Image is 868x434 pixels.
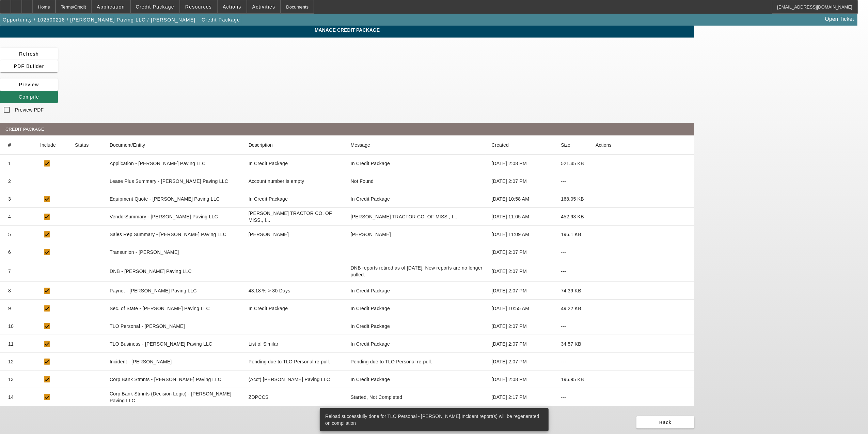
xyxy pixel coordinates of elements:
mat-cell: Not Found [347,172,486,190]
mat-cell: [DATE] 10:58 AM [486,190,555,208]
mat-cell: TLO Business - [PERSON_NAME] Paving LLC [104,335,243,353]
mat-header-cell: Size [555,135,590,155]
mat-header-cell: Message [347,135,486,155]
mat-cell: DNB reports retired as of June 26, 2025. New reports are no longer pulled. [347,261,486,282]
mat-cell: [DATE] 2:08 PM [486,371,555,388]
span: Application [97,4,125,10]
mat-cell: In Credit Package [347,190,486,208]
span: Compile [19,94,39,100]
mat-cell: Paynet - [PERSON_NAME] Paving LLC [104,282,243,300]
mat-cell: In Credit Package [243,190,347,208]
span: Manage Credit Package [5,27,689,33]
mat-cell: ZDPCCS [243,388,347,406]
a: Open Ticket [822,13,857,25]
mat-cell: 452.93 KB [555,208,590,226]
mat-cell: TLO Personal - [PERSON_NAME] [104,317,243,335]
mat-cell: In Credit Package [347,282,486,300]
mat-cell: 74.39 KB [555,282,590,300]
mat-cell: Incident - [PERSON_NAME] [104,353,243,371]
mat-cell: In Credit Package [243,300,347,317]
mat-cell: LEE TRACTOR CO. OF MISS., I... [347,208,486,226]
mat-cell: [DATE] 2:07 PM [486,282,555,300]
mat-cell: --- [555,243,590,261]
mat-cell: 34.57 KB [555,335,590,353]
mat-cell: Sales Rep Summary - [PERSON_NAME] Paving LLC [104,226,243,243]
mat-header-cell: Include [35,135,69,155]
button: Activities [247,0,281,13]
button: Credit Package [200,14,242,26]
mat-header-cell: Created [486,135,555,155]
span: Credit Package [202,17,240,23]
mat-cell: Pending due to TLO Personal re-pull. [243,353,347,371]
mat-cell: (Acct) G M Boykin Paving LLC [243,371,347,388]
mat-cell: Account number is empty [243,172,347,190]
mat-cell: Corp Bank Stmnts (Decision Logic) - [PERSON_NAME] Paving LLC [104,388,243,406]
mat-cell: [DATE] 10:55 AM [486,300,555,317]
mat-cell: Started, Not Completed [347,388,486,406]
mat-cell: LEE TRACTOR CO. OF MISS., I... [243,208,347,226]
mat-cell: 521.45 KB [555,155,590,172]
mat-cell: Leach, Ethan [243,226,347,243]
mat-cell: Sec. of State - [PERSON_NAME] Paving LLC [104,300,243,317]
div: Reload successfully done for TLO Personal - [PERSON_NAME].Incident report(s) will be regenerated ... [320,408,546,431]
mat-cell: [DATE] 2:07 PM [486,261,555,282]
mat-cell: Leach, Ethan [347,226,486,243]
span: Activities [252,4,275,10]
mat-cell: List of Similar [243,335,347,353]
mat-header-cell: Document/Entity [104,135,243,155]
mat-cell: Transunion - [PERSON_NAME] [104,243,243,261]
mat-cell: 196.1 KB [555,226,590,243]
mat-header-cell: Status [69,135,104,155]
mat-cell: In Credit Package [243,155,347,172]
mat-header-cell: Actions [590,135,694,155]
span: Back [659,420,672,425]
mat-cell: --- [555,353,590,371]
mat-cell: 43.18 % > 30 Days [243,282,347,300]
button: Back [636,416,694,429]
mat-cell: Application - [PERSON_NAME] Paving LLC [104,155,243,172]
mat-cell: Lease Plus Summary - [PERSON_NAME] Paving LLC [104,172,243,190]
mat-cell: --- [555,261,590,282]
label: Preview PDF [14,106,44,113]
mat-cell: VendorSummary - [PERSON_NAME] Paving LLC [104,208,243,226]
mat-cell: [DATE] 2:17 PM [486,388,555,406]
mat-cell: In Credit Package [347,300,486,317]
span: Actions [223,4,241,10]
span: Preview [19,82,39,87]
mat-cell: 168.05 KB [555,190,590,208]
span: Refresh [19,51,39,57]
mat-cell: 49.22 KB [555,300,590,317]
mat-header-cell: Description [243,135,347,155]
mat-cell: Equipment Quote - [PERSON_NAME] Paving LLC [104,190,243,208]
mat-cell: [DATE] 11:05 AM [486,208,555,226]
mat-cell: [DATE] 2:07 PM [486,353,555,371]
mat-cell: DNB - [PERSON_NAME] Paving LLC [104,261,243,282]
mat-cell: [DATE] 2:07 PM [486,317,555,335]
mat-cell: --- [555,172,590,190]
mat-cell: In Credit Package [347,371,486,388]
button: Application [92,0,130,13]
mat-cell: [DATE] 2:07 PM [486,243,555,261]
mat-cell: --- [555,388,590,406]
mat-cell: [DATE] 11:09 AM [486,226,555,243]
button: Resources [180,0,217,13]
span: Opportunity / 102500218 / [PERSON_NAME] Paving LLC / [PERSON_NAME] [3,17,196,23]
span: PDF Builder [14,63,44,69]
span: Credit Package [136,4,174,10]
mat-cell: --- [555,317,590,335]
mat-cell: In Credit Package [347,317,486,335]
button: Credit Package [131,0,179,13]
mat-cell: [DATE] 2:07 PM [486,335,555,353]
span: Resources [185,4,212,10]
mat-cell: Pending due to TLO Personal re-pull. [347,353,486,371]
mat-cell: [DATE] 2:07 PM [486,172,555,190]
mat-cell: In Credit Package [347,155,486,172]
mat-cell: Corp Bank Stmnts - [PERSON_NAME] Paving LLC [104,371,243,388]
mat-cell: 196.95 KB [555,371,590,388]
mat-cell: In Credit Package [347,335,486,353]
button: Actions [218,0,247,13]
mat-cell: [DATE] 2:08 PM [486,155,555,172]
